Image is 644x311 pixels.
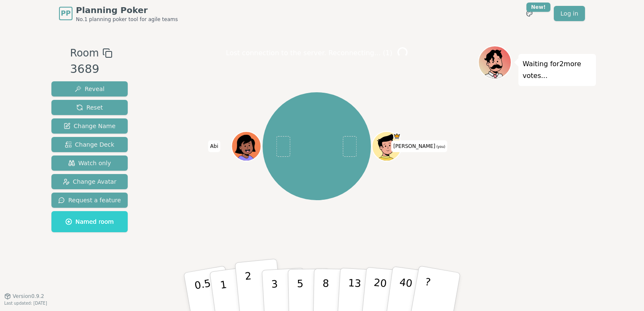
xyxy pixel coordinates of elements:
[435,145,445,149] span: (you)
[76,103,103,112] span: Reset
[522,6,537,21] button: New!
[523,58,592,82] p: Waiting for 2 more votes...
[61,8,70,19] span: PP
[51,81,128,97] button: Reveal
[13,293,44,300] span: Version 0.9.2
[58,196,121,204] span: Request a feature
[51,211,128,232] button: Named room
[51,137,128,152] button: Change Deck
[51,155,128,171] button: Watch only
[226,47,392,59] p: Lost connection to the server. Reconnecting... ( 1 )
[68,159,111,167] span: Watch only
[63,177,117,186] span: Change Avatar
[393,132,401,140] span: Alan is the host
[51,193,128,208] button: Request a feature
[208,140,220,152] span: Click to change your name
[59,4,178,23] a: PPPlanning PokerNo.1 planning poker tool for agile teams
[4,293,44,300] button: Version0.9.2
[76,4,178,16] span: Planning Poker
[64,122,115,130] span: Change Name
[526,3,550,12] div: New!
[70,46,99,61] span: Room
[373,132,401,160] button: Click to change your avatar
[76,16,178,23] span: No.1 planning poker tool for agile teams
[51,174,128,189] button: Change Avatar
[75,85,105,93] span: Reveal
[65,217,114,226] span: Named room
[70,61,112,78] div: 3689
[4,301,47,306] span: Last updated: [DATE]
[391,140,447,152] span: Click to change your name
[554,6,585,21] a: Log in
[65,140,114,149] span: Change Deck
[51,100,128,115] button: Reset
[51,118,128,134] button: Change Name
